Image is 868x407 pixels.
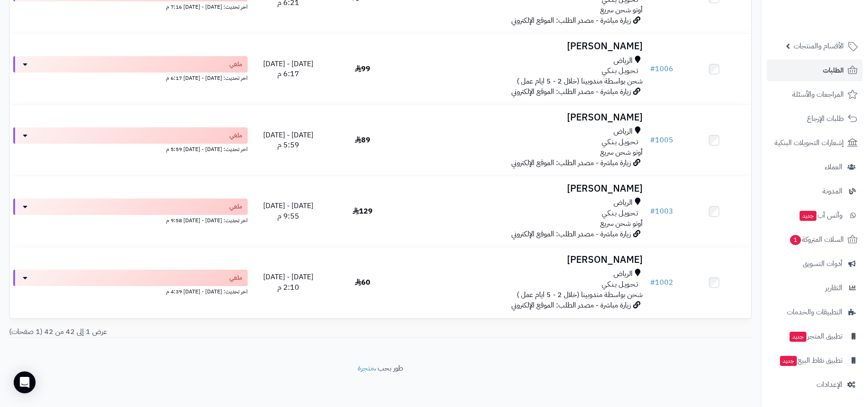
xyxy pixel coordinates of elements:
span: الرياض [613,56,633,66]
span: ملغي [229,202,242,211]
span: زيارة مباشرة - مصدر الطلب: الموقع الإلكتروني [511,15,631,26]
span: ملغي [229,273,242,282]
span: زيارة مباشرة - مصدر الطلب: الموقع الإلكتروني [511,229,631,240]
span: وآتس آب [799,209,842,222]
a: متجرة [358,363,374,374]
span: أوتو شحن سريع [600,218,643,229]
span: # [650,63,655,74]
span: # [650,277,655,288]
span: التطبيقات والخدمات [787,306,842,318]
span: أوتو شحن سريع [600,147,643,158]
span: 1 [790,235,801,245]
span: إشعارات التحويلات البنكية [774,136,844,149]
span: شحن بواسطة مندوبينا (خلال 2 - 5 ايام عمل ) [517,76,643,87]
div: اخر تحديث: [DATE] - [DATE] 6:17 م [13,73,248,82]
span: زيارة مباشرة - مصدر الطلب: الموقع الإلكتروني [511,157,631,168]
a: #1006 [650,63,673,74]
a: العملاء [767,156,863,178]
span: شحن بواسطة مندوبينا (خلال 2 - 5 ايام عمل ) [517,289,643,300]
span: أوتو شحن سريع [600,5,643,16]
h3: [PERSON_NAME] [403,112,643,123]
a: الإعدادات [767,374,863,396]
span: ملغي [229,60,242,69]
span: 129 [353,206,373,217]
span: زيارة مباشرة - مصدر الطلب: الموقع الإلكتروني [511,86,631,97]
div: اخر تحديث: [DATE] - [DATE] 4:39 م [13,286,248,296]
a: تطبيق نقاط البيعجديد [767,350,863,371]
span: أدوات التسويق [803,257,842,270]
a: وآتس آبجديد [767,204,863,226]
div: Open Intercom Messenger [14,371,36,393]
a: التقارير [767,277,863,299]
span: تطبيق نقاط البيع [779,354,842,367]
a: إشعارات التحويلات البنكية [767,132,863,154]
span: المراجعات والأسئلة [792,88,844,101]
span: زيارة مباشرة - مصدر الطلب: الموقع الإلكتروني [511,300,631,311]
a: طلبات الإرجاع [767,108,863,130]
span: الرياض [613,126,633,137]
span: تـحـويـل بـنـكـي [602,208,638,219]
span: جديد [790,332,806,342]
span: تطبيق المتجر [789,330,842,343]
div: اخر تحديث: [DATE] - [DATE] 9:58 م [13,215,248,224]
span: العملاء [825,161,842,173]
h3: [PERSON_NAME] [403,183,643,194]
span: [DATE] - [DATE] 9:55 م [263,200,313,222]
span: الرياض [613,198,633,208]
a: المراجعات والأسئلة [767,83,863,105]
div: عرض 1 إلى 42 من 42 (1 صفحات) [2,327,380,337]
a: المدونة [767,180,863,202]
span: الأقسام والمنتجات [794,40,844,52]
span: طلبات الإرجاع [807,112,844,125]
a: التطبيقات والخدمات [767,301,863,323]
h3: [PERSON_NAME] [403,255,643,265]
span: الإعدادات [816,378,842,391]
span: السلات المتروكة [789,233,844,246]
div: اخر تحديث: [DATE] - [DATE] 7:16 م [13,1,248,11]
span: الطلبات [823,64,844,77]
span: 99 [355,63,370,74]
a: تطبيق المتجرجديد [767,325,863,347]
span: [DATE] - [DATE] 6:17 م [263,58,313,80]
span: تـحـويـل بـنـكـي [602,279,638,290]
a: #1002 [650,277,673,288]
div: اخر تحديث: [DATE] - [DATE] 5:59 م [13,144,248,153]
span: تـحـويـل بـنـكـي [602,66,638,76]
span: جديد [780,356,797,366]
span: ملغي [229,131,242,140]
span: المدونة [822,185,842,198]
a: السلات المتروكة1 [767,229,863,250]
span: تـحـويـل بـنـكـي [602,137,638,147]
span: # [650,135,655,146]
span: 60 [355,277,370,288]
span: الرياض [613,269,633,279]
a: أدوات التسويق [767,253,863,275]
span: [DATE] - [DATE] 5:59 م [263,130,313,151]
h3: [PERSON_NAME] [403,41,643,52]
span: [DATE] - [DATE] 2:10 م [263,271,313,293]
span: # [650,206,655,217]
span: 89 [355,135,370,146]
span: جديد [800,211,816,221]
a: #1005 [650,135,673,146]
span: التقارير [825,282,842,294]
a: الطلبات [767,59,863,81]
a: #1003 [650,206,673,217]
